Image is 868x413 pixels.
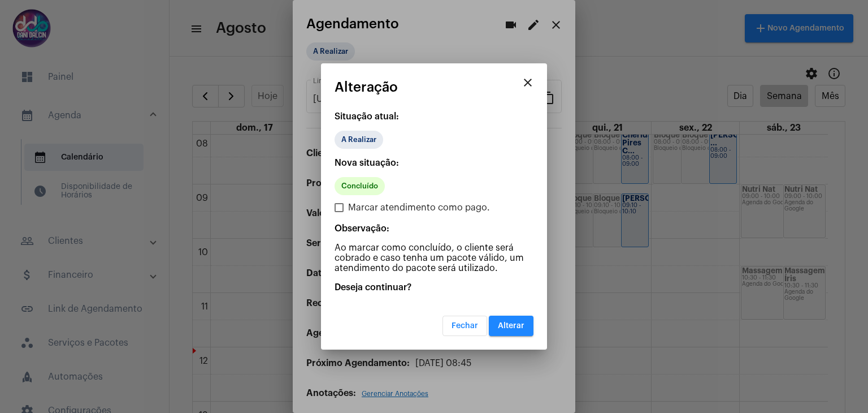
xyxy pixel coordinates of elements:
[442,316,487,336] button: Fechar
[335,243,533,273] p: Ao marcar como concluído, o cliente será cobrado e caso tenha um pacote válido, um atendimento do...
[335,131,383,149] mat-chip: A Realizar
[489,316,533,336] button: Alterar
[348,201,490,214] span: Marcar atendimento como pago.
[335,111,533,122] p: Situação atual:
[498,322,524,330] span: Alterar
[335,80,398,94] span: Alteração
[335,177,385,195] mat-chip: Concluído
[521,76,535,89] mat-icon: close
[335,158,533,168] p: Nova situação:
[335,282,533,292] p: Deseja continuar?
[335,223,533,234] p: Observação:
[452,322,478,330] span: Fechar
